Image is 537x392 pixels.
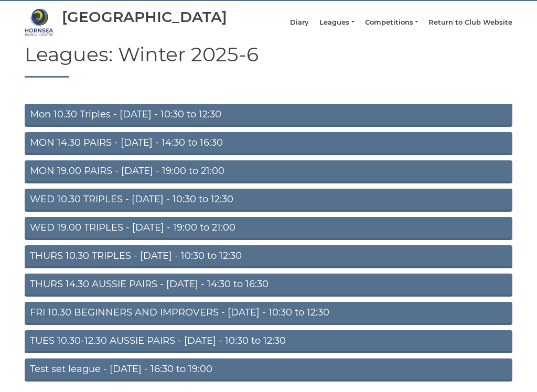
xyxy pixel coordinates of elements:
a: THURS 14.30 AUSSIE PAIRS - [DATE] - 14:30 to 16:30 [25,274,512,297]
a: WED 10.30 TRIPLES - [DATE] - 10:30 to 12:30 [25,189,512,212]
a: Return to Club Website [428,18,512,27]
a: Competitions [365,18,418,27]
a: WED 19.00 TRIPLES - [DATE] - 19:00 to 21:00 [25,217,512,240]
h1: Leagues: Winter 2025-6 [25,43,512,78]
a: Diary [290,18,309,27]
img: Hornsea Bowls Centre [25,8,53,37]
a: Leagues [319,18,354,27]
a: MON 19.00 PAIRS - [DATE] - 19:00 to 21:00 [25,160,512,183]
a: Mon 10.30 Triples - [DATE] - 10:30 to 12:30 [25,104,512,127]
a: FRI 10.30 BEGINNERS AND IMPROVERS - [DATE] - 10:30 to 12:30 [25,302,512,325]
a: THURS 10.30 TRIPLES - [DATE] - 10:30 to 12:30 [25,245,512,268]
a: TUES 10.30-12.30 AUSSIE PAIRS - [DATE] - 10:30 to 12:30 [25,330,512,353]
a: MON 14.30 PAIRS - [DATE] - 14:30 to 16:30 [25,132,512,155]
a: Test set league - [DATE] - 16:30 to 19:00 [25,358,512,382]
div: [GEOGRAPHIC_DATA] [62,9,227,25]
